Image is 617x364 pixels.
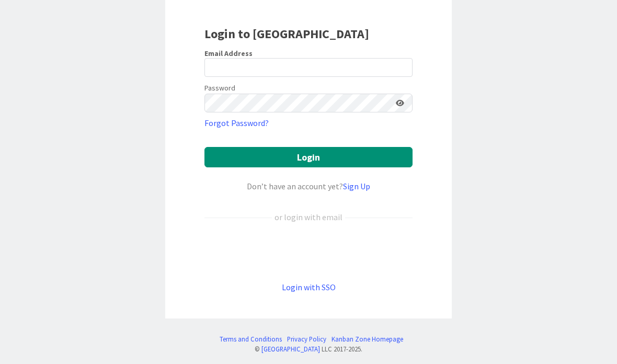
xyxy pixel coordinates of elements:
div: © LLC 2017- 2025 . [214,344,403,354]
label: Email Address [204,49,253,58]
a: Forgot Password? [204,117,269,129]
a: Sign Up [343,181,370,191]
b: Login to [GEOGRAPHIC_DATA] [204,26,369,42]
a: Kanban Zone Homepage [332,334,403,344]
div: Sign in with Google. Opens in new tab [204,241,413,264]
div: or login with email [272,211,345,223]
a: [GEOGRAPHIC_DATA] [261,345,320,353]
a: Privacy Policy [287,334,326,344]
iframe: Sign in with Google Button [199,241,418,264]
a: Terms and Conditions [220,334,282,344]
a: Login with SSO [282,282,336,292]
button: Login [204,147,413,167]
div: Don’t have an account yet? [204,180,413,192]
label: Password [204,83,235,94]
